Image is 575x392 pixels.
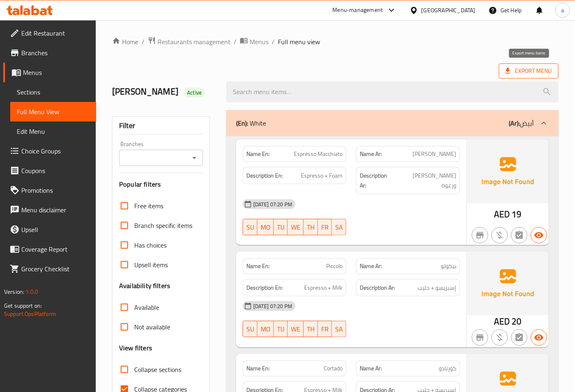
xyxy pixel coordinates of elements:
[246,221,254,233] span: SU
[261,323,271,335] span: MO
[512,313,522,329] span: 20
[246,150,270,158] strong: Name En:
[333,5,383,15] div: Menu-management
[467,252,549,315] img: Ae5nvW7+0k+MAAAAAElFTkSuQmCC
[467,140,549,203] img: Ae5nvW7+0k+MAAAAAElFTkSuQmCC
[25,286,38,297] span: 1.0.0
[10,122,96,141] a: Edit Menu
[158,37,230,47] span: Restaurants management
[189,152,200,164] button: Open
[134,201,163,211] span: Free items
[119,343,152,353] h3: View filters
[243,219,257,235] button: SU
[226,81,559,102] input: search
[236,118,266,128] p: White
[134,322,170,332] span: Not available
[272,37,275,47] li: /
[246,283,283,293] strong: Description En:
[360,150,382,158] strong: Name Ar:
[509,118,534,128] p: أبيض
[119,180,203,189] h3: Popular filters
[17,126,90,136] span: Edit Menu
[240,36,268,47] a: Menus
[472,329,488,346] button: Not branch specific item
[4,309,56,319] a: Support.OpsPlatform
[494,313,510,329] span: AED
[360,262,382,270] strong: Name Ar:
[10,82,96,102] a: Sections
[326,262,343,270] span: Piccolo
[21,146,90,156] span: Choice Groups
[112,36,559,47] nav: breadcrumb
[288,321,304,337] button: WE
[417,283,456,293] span: إسبريسو + حليب
[246,171,283,181] strong: Description En:
[4,300,42,311] span: Get support on:
[3,200,96,220] a: Menu disclaimer
[17,87,90,97] span: Sections
[277,323,284,335] span: TU
[119,281,170,291] h3: Availability filters
[134,240,167,250] span: Has choices
[531,227,547,243] button: Available
[246,364,270,373] strong: Name En:
[23,68,90,77] span: Menus
[531,329,547,346] button: Available
[148,36,230,47] a: Restaurants management
[511,227,528,243] button: Not has choices
[4,286,24,297] span: Version:
[294,150,343,158] span: Espresso Macchiato
[274,219,288,235] button: TU
[184,89,205,97] span: Active
[335,323,343,335] span: SA
[134,365,181,374] span: Collapse sections
[472,227,488,243] button: Not branch specific item
[257,321,274,337] button: MO
[332,321,346,337] button: SA
[288,219,304,235] button: WE
[439,364,456,373] span: كورتادو
[397,171,456,191] span: اسبريسو ورغوة
[307,221,315,233] span: TH
[301,171,343,181] span: Espresso + Foam
[250,201,295,208] span: [DATE] 07:20 PM
[3,239,96,259] a: Coverage Report
[236,117,248,129] b: (En):
[324,364,343,373] span: Cortado
[3,141,96,161] a: Choice Groups
[511,329,528,346] button: Not has choices
[3,180,96,200] a: Promotions
[360,364,382,373] strong: Name Ar:
[291,221,300,233] span: WE
[257,219,274,235] button: MO
[134,221,192,230] span: Branch specific items
[142,37,144,47] li: /
[3,43,96,63] a: Branches
[304,283,343,293] span: Espresso + Milk
[3,259,96,279] a: Grocery Checklist
[21,264,90,274] span: Grocery Checklist
[250,37,268,47] span: Menus
[21,166,90,176] span: Coupons
[250,302,295,310] span: [DATE] 07:20 PM
[184,88,205,97] div: Active
[492,227,508,243] button: Purchased item
[321,221,329,233] span: FR
[291,323,300,335] span: WE
[413,150,456,158] span: [PERSON_NAME]
[360,171,395,191] strong: Description Ar:
[307,323,315,335] span: TH
[134,302,159,312] span: Available
[332,219,346,235] button: SA
[10,102,96,122] a: Full Menu View
[246,323,254,335] span: SU
[561,6,564,15] span: a
[21,28,90,38] span: Edit Restaurant
[360,283,395,293] strong: Description Ar:
[21,48,90,58] span: Branches
[112,86,216,98] h2: [PERSON_NAME]
[234,37,237,47] li: /
[512,206,522,222] span: 19
[261,221,271,233] span: MO
[274,321,288,337] button: TU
